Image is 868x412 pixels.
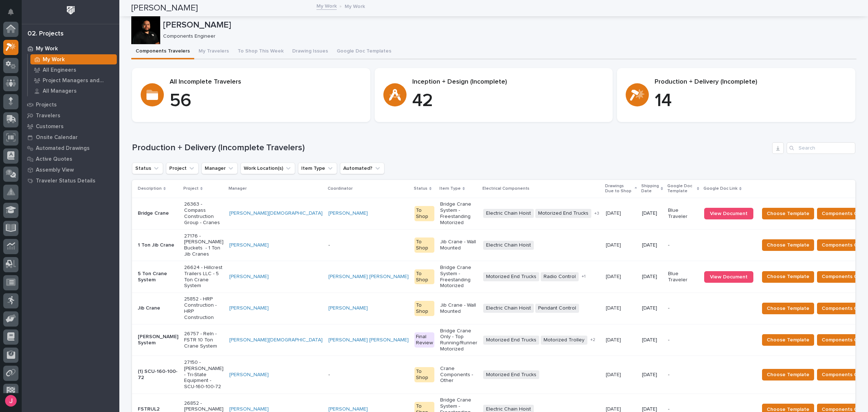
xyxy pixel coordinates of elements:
span: + 1 [582,274,586,279]
span: Motorized End Trucks [535,209,591,218]
span: Electric Chain Hoist [483,209,534,218]
span: Radio Control [541,272,579,281]
p: - [328,372,409,378]
button: Drawing Issues [288,44,332,59]
p: All Managers [43,88,77,94]
p: Onsite Calendar [36,134,78,141]
button: Manager [201,163,238,174]
div: Final Review [414,332,434,348]
p: Project [183,185,199,193]
p: All Incomplete Travelers [170,78,362,86]
button: Choose Template [762,239,814,251]
p: 27150 - [PERSON_NAME] - Tri-State Equipment - SCU-160-100-72 [184,360,224,390]
p: Jib Crane [138,305,178,311]
h1: Production + Delivery (Incomplete Travelers) [132,143,769,153]
p: Item Type [439,185,461,193]
p: (1) SCU-160-100-72 [138,369,178,381]
span: Choose Template [767,241,809,249]
p: [DATE] [606,241,622,248]
button: Choose Template [762,369,814,381]
p: Bridge Crane Only - Top Running/Runner Motorized [440,328,477,352]
div: Notifications [9,9,18,20]
p: Status [414,185,427,193]
span: Choose Template [767,272,809,281]
span: Choose Template [767,209,809,218]
button: Project [166,163,199,174]
span: Pendant Control [535,304,579,313]
a: Customers [22,121,119,132]
p: Customers [36,123,64,130]
a: All Managers [28,86,119,96]
p: Shipping Date [641,182,659,196]
p: - [668,337,698,343]
div: To Shop [414,237,434,253]
p: Google Doc Template [667,182,695,196]
p: - [668,242,698,248]
span: Motorized End Trucks [483,370,539,379]
a: My Work [22,43,119,54]
p: [DATE] [606,370,622,378]
button: Choose Template [762,271,814,283]
button: Choose Template [762,208,814,219]
button: Work Location(s) [241,163,295,174]
a: [PERSON_NAME] [PERSON_NAME] [328,337,409,343]
p: Blue Traveler [668,271,698,283]
span: + 3 [594,211,599,216]
div: Search [787,142,855,154]
p: [PERSON_NAME] [163,20,854,30]
button: Components Travelers [131,44,194,59]
a: [PERSON_NAME] [328,305,368,311]
span: View Document [710,274,748,279]
p: Jib Crane - Wall Mounted [440,302,477,315]
p: 26363 - Compass Construction Group - Cranes [184,201,224,226]
button: Choose Template [762,334,814,346]
p: 14 [655,90,847,112]
span: Motorized Trolley [541,336,587,345]
p: Jib Crane - Wall Mounted [440,239,477,251]
button: My Travelers [194,44,233,59]
p: Production + Delivery (Incomplete) [655,78,847,86]
div: To Shop [414,301,434,316]
span: Electric Chain Hoist [483,304,534,313]
p: Description [138,185,162,193]
p: [PERSON_NAME] System [138,334,178,346]
a: View Document [704,208,753,219]
p: - [668,305,698,311]
p: Active Quotes [36,156,72,163]
a: [PERSON_NAME] [229,274,269,280]
a: [PERSON_NAME] [229,242,269,248]
p: Bridge Crane System - Freestanding Motorized [440,201,477,226]
p: Bridge Crane [138,210,178,216]
p: All Engineers [43,67,76,73]
span: Choose Template [767,370,809,379]
button: Notifications [3,4,18,20]
a: [PERSON_NAME][DEMOGRAPHIC_DATA] [229,337,323,343]
p: 27176 - [PERSON_NAME] Buckets - 1 Ton Jib Cranes [184,233,224,257]
p: [DATE] [642,242,662,248]
span: View Document [710,211,748,216]
p: - [668,372,698,378]
p: 26757 - Reln - FSTR 10 Ton Crane System [184,331,224,349]
a: Project Managers and Engineers [28,75,119,85]
p: Electrical Components [482,185,529,193]
span: Motorized End Trucks [483,336,539,345]
a: View Document [704,271,753,283]
p: Assembly View [36,167,74,173]
span: Electric Chain Hoist [483,241,534,250]
a: Active Quotes [22,154,119,164]
p: My Work [345,2,365,10]
button: Status [132,163,163,174]
span: Choose Template [767,336,809,344]
p: Google Doc Link [703,185,737,193]
p: Traveler Status Details [36,178,95,184]
a: [PERSON_NAME] [229,372,269,378]
p: Blue Traveler [668,207,698,220]
button: Item Type [298,163,337,174]
img: Workspace Logo [64,4,77,17]
div: 02. Projects [27,30,64,38]
a: My Work [316,1,337,10]
a: [PERSON_NAME][DEMOGRAPHIC_DATA] [229,210,323,216]
p: Automated Drawings [36,145,90,152]
p: [DATE] [606,272,622,280]
p: [DATE] [642,337,662,343]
